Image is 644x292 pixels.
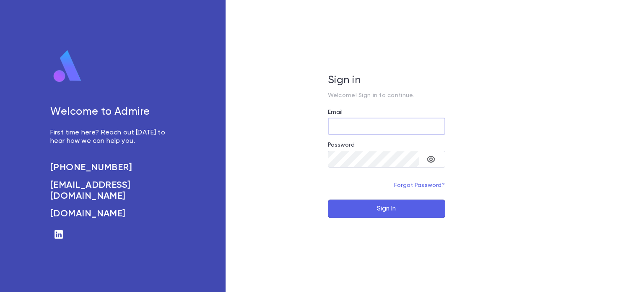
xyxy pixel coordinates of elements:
[328,142,355,148] label: Password
[328,200,445,218] button: Sign In
[50,50,85,83] img: logo
[328,109,343,116] label: Email
[50,162,174,173] a: [PHONE_NUMBER]
[328,92,445,99] p: Welcome! Sign in to continue.
[50,129,174,145] p: First time here? Reach out [DATE] to hear how we can help you.
[50,208,174,219] a: [DOMAIN_NAME]
[423,151,439,168] button: toggle password visibility
[50,106,174,118] h5: Welcome to Admire
[394,182,445,188] a: Forgot Password?
[50,180,174,202] a: [EMAIL_ADDRESS][DOMAIN_NAME]
[328,74,445,87] h5: Sign in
